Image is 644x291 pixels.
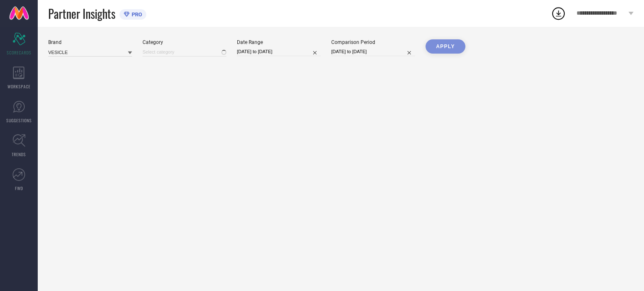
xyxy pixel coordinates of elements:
input: Select date range [237,47,321,56]
div: Comparison Period [331,39,415,45]
span: PRO [130,11,142,18]
div: Brand [48,39,132,45]
span: WORKSPACE [8,83,31,90]
span: FWD [15,185,23,191]
input: Select comparison period [331,47,415,56]
div: Open download list [551,6,566,21]
div: Date Range [237,39,321,45]
span: Partner Insights [48,5,115,22]
div: Category [143,39,226,45]
span: SUGGESTIONS [6,117,32,124]
span: SCORECARDS [7,49,31,56]
span: TRENDS [12,151,26,157]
